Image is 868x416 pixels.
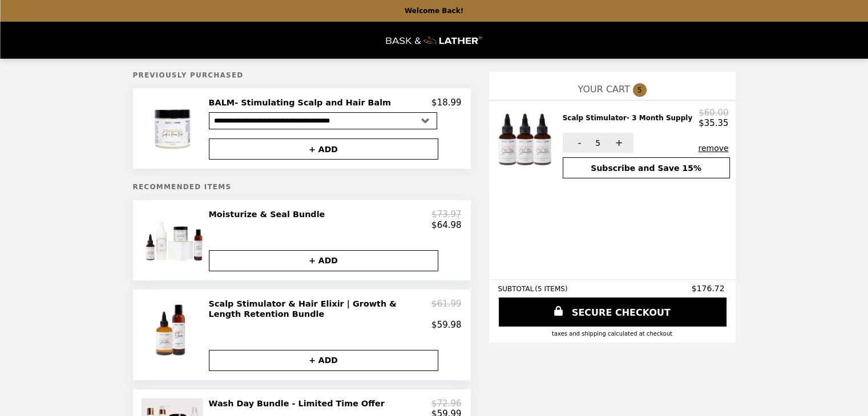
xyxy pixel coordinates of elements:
p: $60.00 [699,108,729,118]
p: Welcome Back! [405,7,463,15]
p: $35.35 [699,118,729,128]
div: Taxes and Shipping calculated at checkout [498,331,726,337]
a: SECURE CHECKOUT [499,297,726,327]
p: $72.96 [431,398,462,409]
p: $18.99 [431,97,462,108]
h5: Recommended Items [133,183,471,191]
span: $176.72 [692,284,726,293]
p: $73.97 [431,209,462,219]
h2: Wash Day Bundle - Limited Time Offer [209,398,389,409]
h2: BALM- Stimulating Scalp and Hair Balm [209,97,396,108]
select: Select a product variant [209,112,437,129]
img: BALM- Stimulating Scalp and Hair Balm [141,97,206,160]
span: 5 [633,83,647,97]
button: remove [698,144,728,153]
h2: Scalp Stimulator- 3 Month Supply [563,113,697,123]
button: + ADD [209,250,438,271]
span: ( 5 ITEMS ) [535,285,567,293]
h2: Moisturize & Seal Bundle [209,209,330,219]
img: Scalp Stimulator & Hair Elixir | Growth & Length Retention Bundle [140,299,207,362]
p: $59.98 [431,320,462,330]
span: SUBTOTAL [498,285,535,293]
button: + ADD [209,350,438,371]
span: YOUR CART [578,84,629,95]
h2: Scalp Stimulator & Hair Elixir | Growth & Length Retention Bundle [209,299,432,320]
h5: Previously Purchased [133,71,471,79]
p: $61.99 [431,299,462,320]
button: + ADD [209,138,438,160]
button: + [602,133,633,153]
img: Moisturize & Seal Bundle [142,209,206,271]
p: $64.98 [431,220,462,230]
span: 5 [595,138,600,148]
button: - [563,133,594,153]
img: Brand Logo [386,28,482,52]
img: Scalp Stimulator- 3 Month Supply [494,108,561,172]
button: Subscribe and Save 15% [563,157,730,178]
